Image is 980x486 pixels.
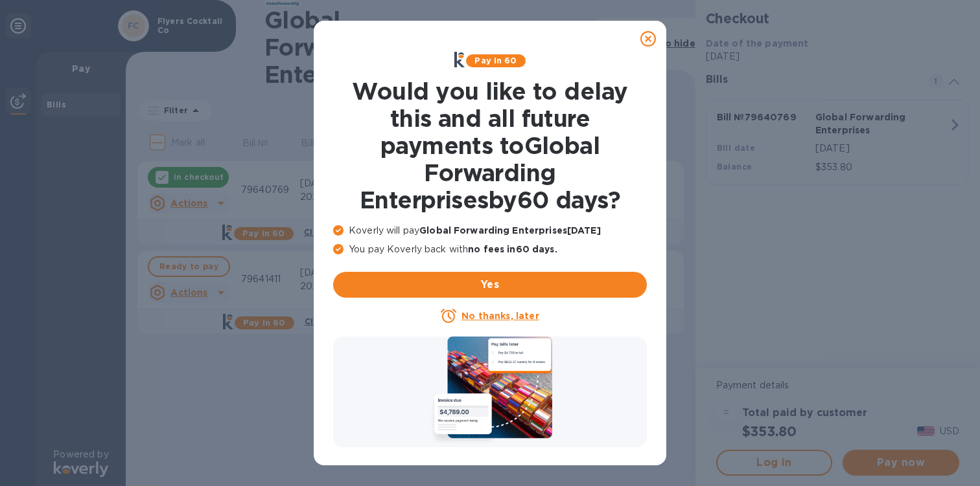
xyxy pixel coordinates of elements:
[333,78,647,214] h1: Would you like to delay this and all future payments to Global Forwarding Enterprises by 60 days ?
[419,225,601,236] b: Global Forwarding Enterprises [DATE]
[333,224,647,237] p: Koverly will pay
[474,56,517,65] b: Pay in 60
[461,311,539,321] u: No thanks, later
[344,277,636,293] span: Yes
[333,243,647,256] p: You pay Koverly back with
[468,244,557,254] b: no fees in 60 days .
[333,272,647,298] button: Yes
